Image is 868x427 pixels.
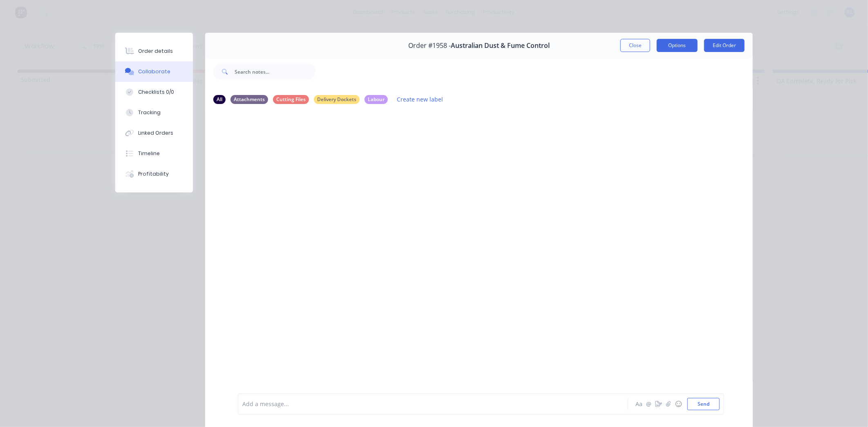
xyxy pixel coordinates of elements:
[704,39,745,52] button: Edit Order
[138,68,170,75] div: Collaborate
[451,42,550,50] span: Australian Dust & Fume Control
[115,164,193,184] button: Profitability
[644,399,654,409] button: @
[138,170,169,178] div: Profitability
[213,95,226,104] div: All
[138,129,173,137] div: Linked Orders
[230,95,268,104] div: Attachments
[115,61,193,82] button: Collaborate
[138,47,173,55] div: Order details
[115,82,193,102] button: Checklists 0/0
[115,143,193,164] button: Timeline
[235,63,315,80] input: Search notes...
[408,42,451,50] span: Order #1958 -
[657,39,698,52] button: Options
[138,109,161,116] div: Tracking
[273,95,309,104] div: Cutting Files
[138,88,174,96] div: Checklists 0/0
[673,399,683,409] button: ☺
[115,123,193,143] button: Linked Orders
[687,398,720,410] button: Send
[620,39,650,52] button: Close
[115,102,193,123] button: Tracking
[115,41,193,61] button: Order details
[314,95,360,104] div: Delivery Dockets
[365,95,388,104] div: Labour
[138,150,160,157] div: Timeline
[393,94,447,105] button: Create new label
[634,399,644,409] button: Aa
